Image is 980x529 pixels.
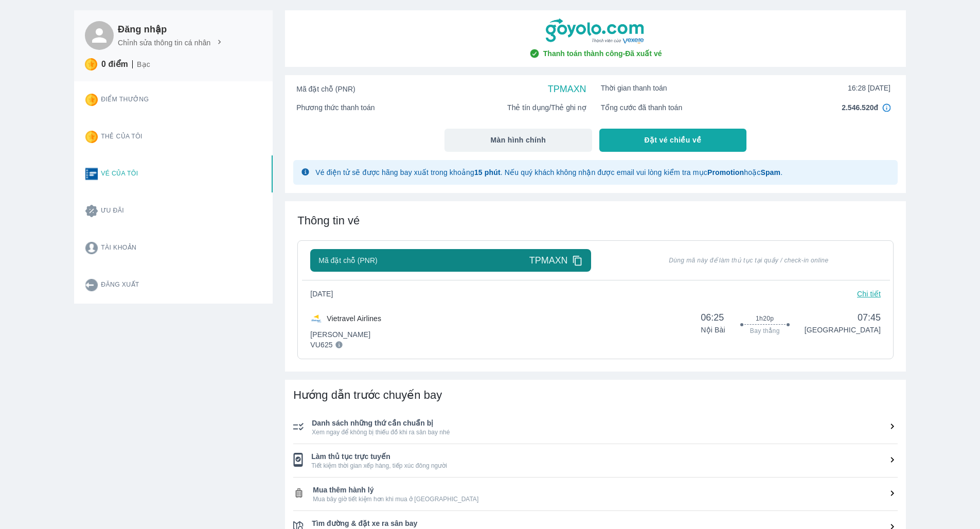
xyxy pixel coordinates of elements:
[599,129,747,152] button: Đặt vé chiều về
[312,418,898,428] span: Danh sách những thứ cần chuẩn bị
[474,168,501,177] strong: 15 phút
[645,135,702,145] span: Đặt vé chiều về
[701,311,725,324] span: 06:25
[85,205,98,217] img: promotion
[327,313,381,324] p: Vietravel Airlines
[805,311,881,324] span: 07:45
[293,487,305,499] img: ic_checklist
[293,389,442,401] span: Hướng dẫn trước chuyến bay
[507,102,586,113] span: Thẻ tín dụng/Thẻ ghi nợ
[848,83,890,93] span: 16:28 [DATE]
[77,81,262,118] button: Điểm thưởng
[310,289,341,299] span: [DATE]
[85,94,98,106] img: star
[85,131,98,143] img: star
[313,495,898,503] span: Mua bây giờ tiết kiệm hơn khi mua ở [GEOGRAPHIC_DATA]
[85,279,98,291] img: logout
[118,38,211,48] p: Chỉnh sửa thông tin cá nhân
[315,168,782,177] span: Vé điện tử sẽ được hãng bay xuất trong khoảng . Nếu quý khách không nhận được email vui lòng kiểm...
[543,48,662,59] span: Thanh toán thành công - Đã xuất vé
[297,214,360,227] span: Thông tin vé
[77,230,262,267] button: Tài khoản
[77,267,262,304] button: Đăng xuất
[882,103,890,112] img: in4
[601,102,683,113] span: Tổng cước đã thanh toán
[310,340,333,350] p: VU625
[546,19,646,44] img: goyolo-logo
[310,329,381,340] p: [PERSON_NAME]
[85,242,98,254] img: account
[701,325,725,335] p: Nội Bài
[77,155,262,192] button: Vé của tôi
[805,325,881,335] p: [GEOGRAPHIC_DATA]
[707,168,744,177] strong: Promotion
[296,102,375,113] span: Phương thức thanh toán
[312,428,898,436] span: Xem ngay để không bị thiếu đồ khi ra sân bay nhé
[857,289,881,299] p: Chi tiết
[101,59,128,69] p: 0 điểm
[74,81,273,304] div: Card thong tin user
[601,83,667,93] span: Thời gian thanh toán
[756,314,774,323] span: 1h20p
[312,518,898,528] span: Tìm đường & đặt xe ra sân bay
[313,485,898,495] span: Mua thêm hành lý
[77,192,262,230] button: Ưu đãi
[548,83,586,95] span: TPMAXN
[318,255,377,266] span: Mã đặt chỗ (PNR)
[293,453,303,467] img: ic_checklist
[750,327,780,335] span: Bay thẳng
[491,135,546,145] span: Màn hình chính
[137,59,150,69] p: Bạc
[529,48,540,59] img: check-circle
[293,422,304,431] img: ic_checklist
[296,84,355,94] span: Mã đặt chỗ (PNR)
[760,168,780,177] strong: Spam
[301,168,309,175] img: glyph
[311,451,898,462] span: Làm thủ tục trực tuyến
[529,254,568,267] span: TPMAXN
[444,129,592,152] button: Màn hình chính
[85,58,97,70] img: star
[617,256,881,264] span: Dùng mã này để làm thủ tục tại quầy / check-in online
[311,462,898,470] span: Tiết kiệm thời gian xếp hàng, tiếp xúc đông người
[118,23,224,36] h6: Đăng nhập
[77,118,262,155] button: Thẻ của tôi
[842,102,878,113] span: 2.546.520đ
[85,168,98,180] img: ticket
